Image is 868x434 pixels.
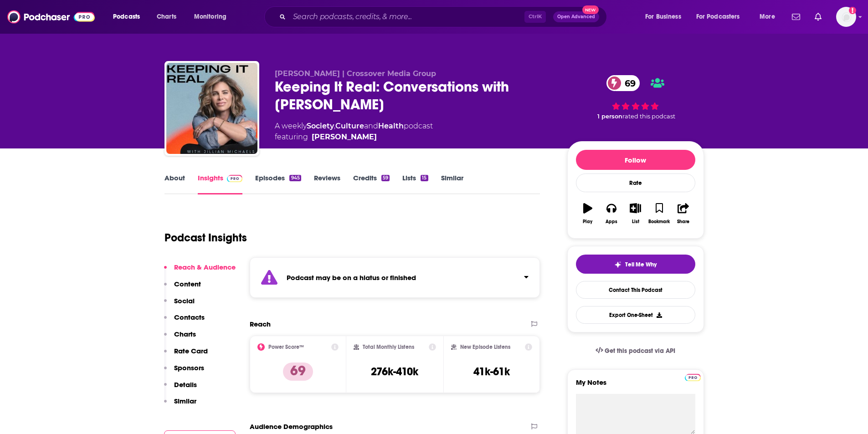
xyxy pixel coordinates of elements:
button: Apps [600,197,623,230]
a: Show notifications dropdown [788,9,804,25]
img: User Profile [836,7,856,27]
span: For Business [645,10,681,23]
span: 69 [616,75,640,91]
span: featuring [275,132,433,143]
div: 15 [421,175,428,181]
a: Credits59 [353,174,390,194]
a: Jillian Michaels [312,132,377,143]
span: New [582,5,599,14]
a: Lists15 [402,174,428,194]
div: 59 [381,175,390,181]
span: Ctrl K [524,11,546,23]
img: Podchaser - Follow, Share and Rate Podcasts [7,8,95,26]
h2: Power Score™ [268,344,304,350]
input: Search podcasts, credits, & more... [289,10,524,24]
h2: Audience Demographics [250,422,333,431]
button: Rate Card [164,347,208,363]
a: Pro website [685,373,701,381]
div: 69 1 personrated this podcast [567,69,704,126]
button: Content [164,280,201,296]
button: Export One-Sheet [576,306,695,324]
a: Health [378,122,404,130]
span: Get this podcast via API [605,347,675,355]
button: Social [164,296,195,313]
p: Content [174,280,201,288]
h2: New Episode Listens [460,344,510,350]
p: Contacts [174,313,205,322]
span: Open Advanced [557,15,595,19]
span: Podcasts [113,10,140,23]
span: Tell Me Why [625,261,657,268]
button: Play [576,197,600,230]
span: [PERSON_NAME] | Crossover Media Group [275,69,436,78]
svg: Add a profile image [849,7,856,14]
div: A weekly podcast [275,121,433,143]
p: Charts [174,330,196,338]
h2: Reach [250,320,271,328]
img: tell me why sparkle [614,261,621,268]
button: Sponsors [164,363,204,380]
label: My Notes [576,378,695,394]
span: For Podcasters [696,10,740,23]
span: rated this podcast [622,113,675,120]
a: About [164,174,185,194]
a: Similar [441,174,463,194]
button: Contacts [164,313,205,330]
button: Details [164,380,197,397]
div: List [632,219,639,225]
p: Similar [174,397,196,405]
button: Charts [164,330,196,347]
a: InsightsPodchaser Pro [198,174,243,194]
a: Culture [335,122,364,130]
h3: 276k-410k [371,365,418,378]
img: Podchaser Pro [685,374,701,381]
h2: Total Monthly Listens [363,344,414,350]
button: Reach & Audience [164,263,236,280]
button: open menu [188,10,238,24]
span: Logged in as SkyHorsePub35 [836,7,856,27]
button: Similar [164,397,196,414]
p: Details [174,380,197,389]
button: Share [671,197,695,230]
a: 69 [606,75,640,91]
p: Reach & Audience [174,263,236,271]
button: Bookmark [647,197,671,230]
a: Get this podcast via API [588,340,683,362]
section: Click to expand status details [250,257,540,298]
span: Charts [157,10,176,23]
button: open menu [753,10,786,24]
button: Show profile menu [836,7,856,27]
span: 1 person [597,113,622,120]
img: Podchaser Pro [227,175,243,182]
span: Monitoring [194,10,226,23]
div: Search podcasts, credits, & more... [273,6,616,27]
button: Follow [576,150,695,170]
button: tell me why sparkleTell Me Why [576,255,695,274]
a: Show notifications dropdown [811,9,825,25]
button: Open AdvancedNew [553,11,599,22]
span: and [364,122,378,130]
p: 69 [283,363,313,381]
p: Rate Card [174,347,208,355]
p: Sponsors [174,363,204,372]
div: Apps [606,219,617,225]
h3: 41k-61k [473,365,510,378]
h1: Podcast Insights [164,231,247,245]
button: List [623,197,647,230]
div: Play [583,219,592,225]
a: Contact This Podcast [576,281,695,299]
div: Rate [576,174,695,192]
span: , [334,122,335,130]
a: Episodes945 [255,174,301,194]
div: Share [677,219,689,225]
button: open menu [107,10,152,24]
button: open menu [690,10,753,24]
img: Keeping It Real: Conversations with Jillian Michaels [166,63,257,154]
strong: Podcast may be on a hiatus or finished [287,273,416,282]
div: 945 [289,175,301,181]
div: Bookmark [648,219,670,225]
a: Reviews [314,174,340,194]
button: open menu [639,10,693,24]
